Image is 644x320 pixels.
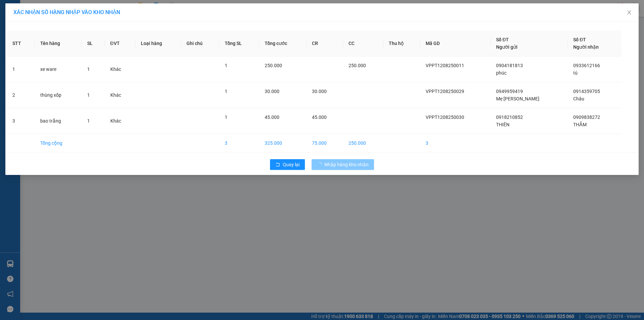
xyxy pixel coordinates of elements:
[573,70,578,76] span: tú
[496,115,523,120] span: 0918210852
[307,134,343,152] td: 75.000
[420,134,491,152] td: 3
[35,56,82,82] td: xe ware
[105,31,136,56] th: ĐVT
[225,89,227,94] span: 1
[496,70,506,76] span: phúc
[348,63,366,68] span: 250.000
[312,89,327,94] span: 30.000
[35,134,82,152] td: Tổng cộng
[105,108,136,134] td: Khác
[324,161,369,168] span: Nhập hàng kho nhận
[496,96,539,101] span: Mẹ [PERSON_NAME]
[87,66,90,72] span: 1
[82,31,105,56] th: SL
[225,63,227,68] span: 1
[420,31,491,56] th: Mã GD
[307,31,343,56] th: CR
[265,63,282,68] span: 250.000
[383,31,420,56] th: Thu hộ
[7,108,35,134] td: 3
[496,122,509,127] span: THIÊN
[7,82,35,108] td: 2
[573,37,586,42] span: Số ĐT
[35,31,82,56] th: Tên hàng
[219,31,259,56] th: Tổng SL
[13,9,120,15] span: XÁC NHẬN SỐ HÀNG NHẬP VÀO KHO NHẬN
[225,115,227,120] span: 1
[426,115,464,120] span: VPPT1208250030
[35,108,82,134] td: bao trắng
[265,89,279,94] span: 30.000
[7,56,35,82] td: 1
[426,89,464,94] span: VPPT1208250029
[265,115,279,120] span: 45.000
[219,134,259,152] td: 3
[573,115,600,120] span: 0909838272
[312,159,374,170] button: Nhập hàng kho nhận
[87,118,90,124] span: 1
[181,31,219,56] th: Ghi chú
[496,37,509,42] span: Số ĐT
[573,63,600,68] span: 0933612166
[312,115,327,120] span: 45.000
[627,10,632,15] span: close
[343,134,383,152] td: 250.000
[496,89,523,94] span: 0949959419
[259,31,307,56] th: Tổng cước
[7,31,35,56] th: STT
[136,31,181,56] th: Loại hàng
[105,56,136,82] td: Khác
[87,92,90,98] span: 1
[270,159,305,170] button: rollbackQuay lại
[343,31,383,56] th: CC
[620,3,639,22] button: Close
[259,134,307,152] td: 325.000
[573,122,587,127] span: THẮM
[573,96,584,101] span: Châu
[317,162,324,167] span: loading
[573,89,600,94] span: 0914359705
[426,63,464,68] span: VPPT1208250011
[283,161,300,168] span: Quay lại
[496,44,518,50] span: Người gửi
[35,82,82,108] td: thùng xốp
[496,63,523,68] span: 0904181813
[105,82,136,108] td: Khác
[573,44,599,50] span: Người nhận
[275,162,280,168] span: rollback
